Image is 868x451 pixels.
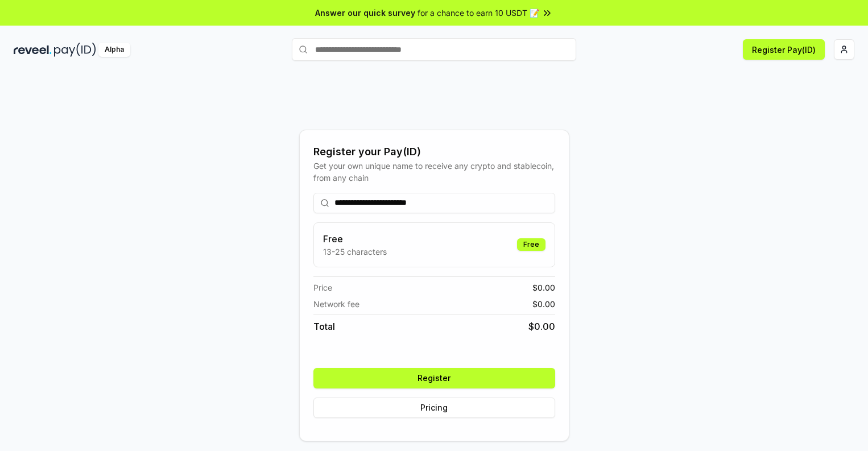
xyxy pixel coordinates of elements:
[323,232,387,246] h3: Free
[313,282,332,293] span: Price
[418,7,539,19] span: for a chance to earn 10 USDT 📝
[313,398,555,418] button: Pricing
[528,320,555,333] span: $ 0.00
[313,298,359,310] span: Network fee
[743,39,825,60] button: Register Pay(ID)
[98,43,130,57] div: Alpha
[532,282,555,293] span: $ 0.00
[313,368,555,388] button: Register
[323,246,387,258] p: 13-25 characters
[313,320,335,333] span: Total
[313,160,555,184] div: Get your own unique name to receive any crypto and stablecoin, from any chain
[313,144,555,160] div: Register your Pay(ID)
[517,238,545,251] div: Free
[54,43,96,57] img: pay_id
[14,43,52,57] img: reveel_dark
[315,7,415,19] span: Answer our quick survey
[532,298,555,310] span: $ 0.00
